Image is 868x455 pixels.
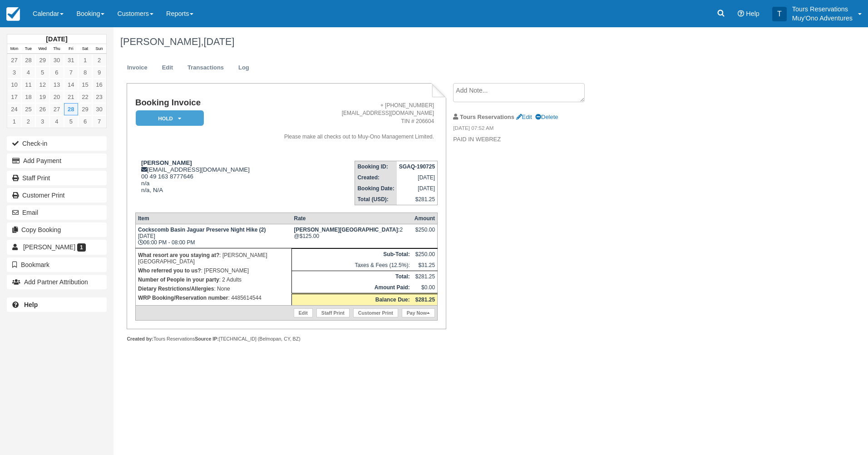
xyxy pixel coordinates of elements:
a: 27 [49,103,64,115]
div: Tours Reservations [TECHNICAL_ID] (Belmopan, CY, BZ) [127,336,446,342]
p: Muy'Ono Adventures [792,14,853,23]
strong: WRP Booking/Reservation number [138,295,228,301]
a: 4 [21,66,35,79]
a: 22 [78,91,92,103]
th: Wed [35,44,49,54]
a: 1 [78,54,92,66]
th: Sub-Total: [292,248,412,260]
td: $281.25 [397,194,438,205]
a: 3 [35,115,49,128]
a: 16 [92,79,106,91]
button: Email [7,205,107,220]
a: 8 [78,66,92,79]
div: $250.00 [414,227,435,240]
a: Pay Now [402,308,435,317]
a: 4 [49,115,64,128]
a: Customer Print [353,308,398,317]
a: 29 [35,54,49,66]
td: Taxes & Fees (12.5%): [292,260,412,271]
a: 26 [35,103,49,115]
strong: Cockscomb Basin Jaguar Preserve Night Hike (2) [138,227,266,233]
a: 2 [21,115,35,128]
button: Add Payment [7,153,107,168]
p: PAID IN WEBREZ [453,135,606,144]
strong: SGAQ-190725 [399,163,435,170]
th: Booking Date: [355,183,397,194]
a: 20 [49,91,64,103]
th: Balance Due: [292,293,412,305]
a: 15 [78,79,92,91]
strong: Tours Reservations [460,114,514,120]
a: 19 [35,91,49,103]
span: Help [746,10,759,17]
p: : 4485614544 [138,293,289,302]
a: 30 [49,54,64,66]
a: Edit [155,59,180,77]
address: + [PHONE_NUMBER] [EMAIL_ADDRESS][DOMAIN_NAME] TIN # 206604 Please make all checks out to Muy-Ono ... [266,102,434,141]
a: 27 [7,54,21,66]
a: 24 [7,103,21,115]
em: [DATE] 07:52 AM [453,124,606,134]
strong: [PERSON_NAME] [141,159,192,166]
strong: Source IP: [195,336,219,341]
span: [DATE] [203,36,234,47]
a: Staff Print [316,308,350,317]
td: [DATE] [397,183,438,194]
td: $31.25 [412,260,438,271]
a: 9 [92,66,106,79]
td: [DATE] [397,172,438,183]
a: [PERSON_NAME] 1 [7,240,107,254]
th: Fri [64,44,78,54]
a: 10 [7,79,21,91]
a: 21 [64,91,78,103]
a: 17 [7,91,21,103]
a: 29 [78,103,92,115]
th: Amount Paid: [292,282,412,294]
div: [EMAIL_ADDRESS][DOMAIN_NAME] 00 49 163 8777646 n/a n/a, N/A [135,159,263,205]
strong: $281.25 [415,297,435,303]
a: Delete [535,114,558,120]
i: Help [738,10,744,17]
a: Log [232,59,256,77]
a: 25 [21,103,35,115]
th: Thu [49,44,64,54]
th: Sat [78,44,92,54]
a: 7 [64,66,78,79]
a: 1 [7,115,21,128]
button: Bookmark [7,257,107,272]
p: Tours Reservations [792,5,853,14]
button: Copy Booking [7,223,107,237]
th: Rate [292,213,412,224]
button: Add Partner Attribution [7,275,107,289]
a: Edit [294,308,313,317]
strong: What resort are you staying at? [138,252,219,258]
img: checkfront-main-nav-mini-logo.png [6,7,20,21]
th: Item [135,213,291,224]
td: 2 @ [292,224,412,248]
p: : None [138,284,289,293]
strong: Created by: [127,336,153,341]
a: Staff Print [7,171,107,185]
p: : [PERSON_NAME][GEOGRAPHIC_DATA] [138,251,289,266]
a: Customer Print [7,188,107,203]
a: 5 [64,115,78,128]
a: HOLD [135,110,201,127]
a: Transactions [181,59,231,77]
a: 12 [35,79,49,91]
button: Check-in [7,136,107,151]
a: 14 [64,79,78,91]
strong: Number of People in your party [138,277,219,283]
a: 2 [92,54,106,66]
a: 23 [92,91,106,103]
strong: Hopkins Bay Resort [294,227,400,233]
span: 1 [77,243,86,252]
th: Booking ID: [355,161,397,172]
th: Mon [7,44,21,54]
th: Tue [21,44,35,54]
th: Created: [355,172,397,183]
td: $250.00 [412,248,438,260]
a: 30 [92,103,106,115]
th: Total (USD): [355,194,397,205]
strong: Who referred you to us? [138,267,201,274]
strong: Dietary Restrictions/Allergies [138,286,214,292]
